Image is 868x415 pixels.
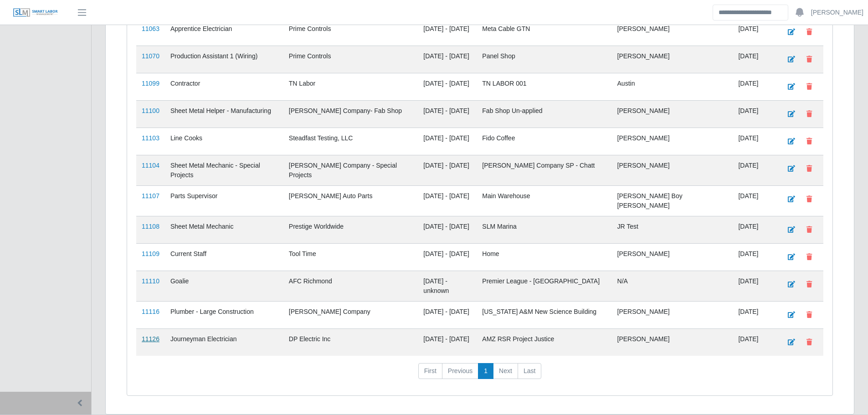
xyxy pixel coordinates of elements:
td: [DATE] - [DATE] [418,46,477,73]
td: N/A [612,271,733,301]
td: [DATE] - [DATE] [418,185,477,216]
td: [DATE] - [DATE] [418,100,477,128]
td: Apprentice Electrician [165,18,283,46]
nav: pagination [136,363,823,387]
td: [PERSON_NAME] Company- Fab Shop [283,100,418,128]
td: TN LABOR 001 [477,73,611,100]
a: 11116 [142,308,159,315]
td: [DATE] - [DATE] [418,216,477,243]
td: Current Staff [165,243,283,271]
td: Panel Shop [477,46,611,73]
td: Sheet Metal Mechanic - Special Projects [165,155,283,185]
td: [DATE] [733,185,776,216]
a: 11126 [142,335,159,343]
img: SLM Logo [13,8,58,18]
td: [DATE] - [DATE] [418,73,477,100]
td: [DATE] - unknown [418,271,477,301]
td: [PERSON_NAME] Company [283,301,418,328]
td: [US_STATE] A&M New Science Building [477,301,611,328]
a: 11104 [142,162,159,169]
td: Fab Shop Un-applied [477,100,611,128]
td: SLM Marina [477,216,611,243]
td: Prime Controls [283,46,418,73]
td: [DATE] [733,328,776,356]
td: Meta Cable GTN [477,18,611,46]
td: AMZ RSR Project Justice [477,328,611,356]
td: [DATE] [733,155,776,185]
a: 11108 [142,223,159,230]
input: Search [713,5,788,20]
td: [PERSON_NAME] [612,46,733,73]
td: Steadfast Testing, LLC [283,128,418,155]
td: Prime Controls [283,18,418,46]
td: Journeyman Electrician [165,328,283,356]
td: [DATE] [733,271,776,301]
td: Main Warehouse [477,185,611,216]
a: 11063 [142,25,159,32]
a: 11107 [142,192,159,200]
td: [PERSON_NAME] [612,100,733,128]
td: [DATE] - [DATE] [418,155,477,185]
td: [PERSON_NAME] Company - Special Projects [283,155,418,185]
a: [PERSON_NAME] [811,8,863,17]
td: [PERSON_NAME] [612,328,733,356]
td: DP Electric Inc [283,328,418,356]
td: Parts Supervisor [165,185,283,216]
a: 1 [478,363,493,379]
td: Production Assistant 1 (Wiring) [165,46,283,73]
td: [DATE] - [DATE] [418,243,477,271]
td: JR Test [612,216,733,243]
td: Prestige Worldwide [283,216,418,243]
td: Fido Coffee [477,128,611,155]
td: [PERSON_NAME] Company SP - Chatt [477,155,611,185]
td: TN Labor [283,73,418,100]
td: Line Cooks [165,128,283,155]
td: [DATE] - [DATE] [418,128,477,155]
td: Home [477,243,611,271]
td: Sheet Metal Helper - Manufacturing [165,100,283,128]
td: Premier League - [GEOGRAPHIC_DATA] [477,271,611,301]
td: [PERSON_NAME] [612,128,733,155]
td: [DATE] [733,73,776,100]
td: [DATE] - [DATE] [418,301,477,328]
td: Sheet Metal Mechanic [165,216,283,243]
td: [DATE] [733,243,776,271]
td: Goalie [165,271,283,301]
a: 11100 [142,107,159,114]
td: Austin [612,73,733,100]
td: AFC Richmond [283,271,418,301]
td: [PERSON_NAME] [612,155,733,185]
td: Plumber - Large Construction [165,301,283,328]
a: 11070 [142,52,159,60]
td: [PERSON_NAME] Boy [PERSON_NAME] [612,185,733,216]
td: [PERSON_NAME] Auto Parts [283,185,418,216]
a: 11103 [142,134,159,142]
td: [DATE] [733,216,776,243]
td: [PERSON_NAME] [612,243,733,271]
td: [DATE] [733,128,776,155]
td: Tool Time [283,243,418,271]
td: [DATE] [733,46,776,73]
td: Contractor [165,73,283,100]
td: [DATE] - [DATE] [418,328,477,356]
a: 11099 [142,80,159,87]
a: 11110 [142,277,159,285]
td: [DATE] - [DATE] [418,18,477,46]
td: [DATE] [733,100,776,128]
td: [PERSON_NAME] [612,18,733,46]
td: [DATE] [733,301,776,328]
td: [DATE] [733,18,776,46]
td: [PERSON_NAME] [612,301,733,328]
a: 11109 [142,250,159,257]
